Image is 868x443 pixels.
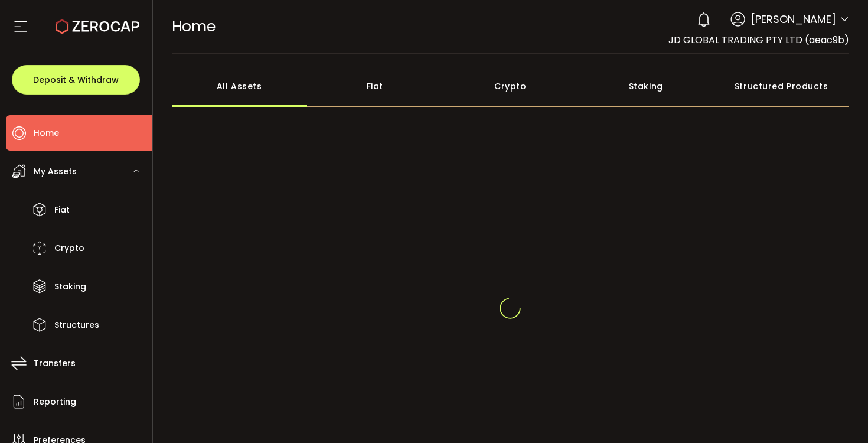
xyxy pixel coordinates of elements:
[34,125,59,142] span: Home
[172,66,308,107] div: All Assets
[172,16,216,37] span: Home
[34,163,77,180] span: My Assets
[443,66,579,107] div: Crypto
[668,33,849,47] span: JD GLOBAL TRADING PTY LTD (aeac9b)
[54,278,86,295] span: Staking
[714,66,850,107] div: Structured Products
[751,11,836,27] span: [PERSON_NAME]
[578,66,714,107] div: Staking
[54,201,70,219] span: Fiat
[34,393,76,411] span: Reporting
[307,66,443,107] div: Fiat
[54,317,99,334] span: Structures
[33,76,119,84] span: Deposit & Withdraw
[54,240,84,257] span: Crypto
[34,355,76,372] span: Transfers
[12,65,140,95] button: Deposit & Withdraw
